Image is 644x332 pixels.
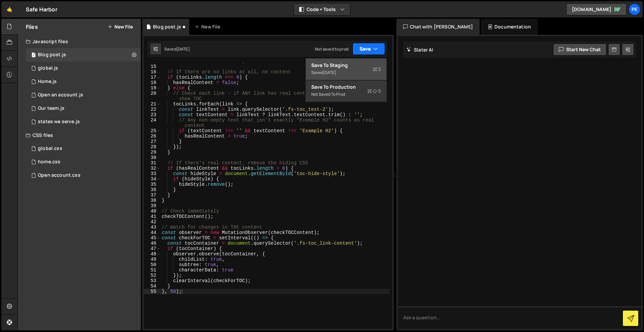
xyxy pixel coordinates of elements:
[26,155,141,169] div: 16385/45146.css
[481,19,538,35] div: Documentation
[144,91,161,101] div: 20
[108,24,133,29] button: New File
[26,115,141,129] div: 16385/45995.js
[176,46,190,52] div: [DATE]
[38,146,62,152] div: global.css
[144,262,161,267] div: 50
[26,5,57,13] div: Safe Harbor
[144,85,161,91] div: 19
[323,70,336,75] div: [DATE]
[26,169,141,182] div: 16385/47259.css
[26,23,38,30] h2: Files
[18,35,141,48] div: Javascript files
[144,241,161,246] div: 46
[306,59,386,80] button: Save to StagingS Saved[DATE]
[26,88,141,102] div: 16385/45136.js
[153,23,181,30] div: Blog post.js
[144,112,161,117] div: 23
[373,66,381,73] span: S
[306,80,386,102] button: Save to ProductionS Not saved to prod
[38,172,80,178] div: Open account.css
[26,75,141,88] div: 16385/44326.js
[144,246,161,251] div: 47
[195,23,223,30] div: New File
[38,52,66,58] div: Blog post.js
[144,117,161,128] div: 24
[26,62,141,75] div: 16385/45478.js
[311,84,381,90] div: Save to Production
[566,3,627,15] a: [DOMAIN_NAME]
[38,159,60,165] div: home.css
[144,64,161,69] div: 15
[26,48,141,62] div: 16385/45865.js
[144,69,161,75] div: 16
[396,19,480,35] div: Chat with [PERSON_NAME]
[164,46,190,52] div: Saved
[144,289,161,294] div: 55
[311,90,381,98] div: Not saved to prod
[144,267,161,273] div: 51
[315,46,348,52] div: Not saved to prod
[144,166,161,171] div: 32
[553,44,606,56] button: Start new chat
[144,128,161,134] div: 25
[32,53,36,58] span: 1
[1,1,18,17] a: 🤙
[144,134,161,139] div: 26
[144,214,161,219] div: 41
[144,182,161,187] div: 35
[26,102,141,115] div: 16385/45046.js
[144,187,161,192] div: 36
[144,278,161,283] div: 53
[311,69,381,77] div: Saved
[38,79,57,85] div: Home.js
[144,192,161,198] div: 37
[38,119,80,125] div: states we serve.js
[144,144,161,150] div: 28
[144,225,161,230] div: 43
[144,75,161,80] div: 17
[26,142,141,155] div: 16385/45328.css
[294,3,350,15] button: Code + Tools
[144,203,161,209] div: 39
[144,107,161,112] div: 22
[144,171,161,176] div: 33
[353,43,385,55] button: Save
[144,283,161,289] div: 54
[144,155,161,160] div: 30
[144,219,161,225] div: 42
[144,198,161,203] div: 38
[144,80,161,85] div: 18
[367,88,381,94] span: S
[38,92,83,98] div: Open an account.js
[144,257,161,262] div: 49
[144,235,161,241] div: 45
[18,129,141,142] div: CSS files
[407,47,433,53] h2: Slater AI
[311,62,381,69] div: Save to Staging
[144,101,161,107] div: 21
[144,251,161,257] div: 48
[144,139,161,144] div: 27
[144,176,161,182] div: 34
[144,150,161,155] div: 29
[144,230,161,235] div: 44
[144,209,161,214] div: 40
[38,65,58,71] div: global.js
[629,3,641,15] a: Pe
[144,160,161,166] div: 31
[144,273,161,278] div: 52
[38,105,64,111] div: Our team.js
